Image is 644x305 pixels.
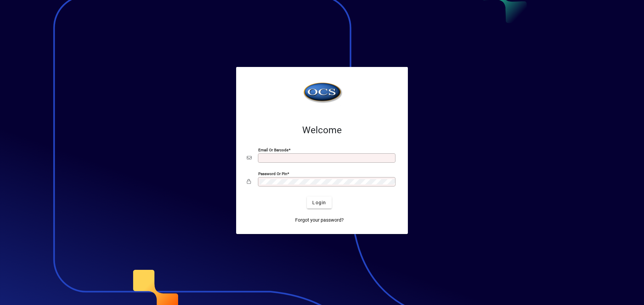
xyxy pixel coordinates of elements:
h2: Welcome [247,125,397,136]
a: Forgot your password? [292,214,346,226]
span: Login [312,199,326,206]
mat-label: Password or Pin [258,171,287,176]
span: Forgot your password? [295,217,344,224]
mat-label: Email or Barcode [258,148,288,152]
button: Login [307,197,331,209]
